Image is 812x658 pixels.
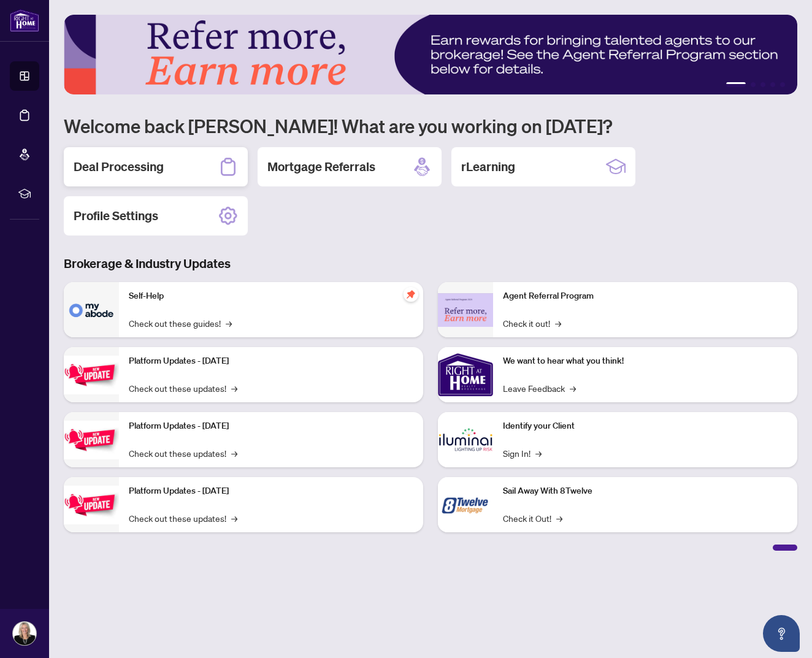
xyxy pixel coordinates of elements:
a: Check out these updates!→ [129,381,237,395]
a: Check out these updates!→ [129,511,237,525]
p: Self-Help [129,289,413,303]
h2: rLearning [461,158,515,175]
img: Slide 0 [64,15,797,94]
a: Check out these guides!→ [129,316,232,330]
p: We want to hear what you think! [503,354,787,368]
img: Identify your Client [438,412,493,467]
p: Sail Away With 8Twelve [503,484,787,498]
img: logo [10,9,39,32]
button: 3 [760,82,765,87]
span: → [231,381,237,395]
span: → [535,446,542,460]
img: Platform Updates - June 23, 2025 [64,486,119,524]
h2: Deal Processing [74,158,164,175]
h1: Welcome back [PERSON_NAME]! What are you working on [DATE]? [64,114,797,137]
button: Open asap [763,615,800,652]
button: 4 [770,82,775,87]
span: → [555,316,561,330]
p: Identify your Client [503,419,787,433]
a: Leave Feedback→ [503,381,576,395]
h3: Brokerage & Industry Updates [64,255,797,272]
img: Self-Help [64,282,119,337]
a: Check out these updates!→ [129,446,237,460]
img: Sail Away With 8Twelve [438,477,493,532]
img: Profile Icon [13,622,36,645]
span: → [231,511,237,525]
span: → [231,446,237,460]
a: Sign In!→ [503,446,542,460]
span: → [556,511,562,525]
button: 2 [751,82,756,87]
span: pushpin [404,287,418,302]
img: We want to hear what you think! [438,347,493,402]
p: Platform Updates - [DATE] [129,354,413,368]
p: Platform Updates - [DATE] [129,419,413,433]
span: → [570,381,576,395]
span: → [226,316,232,330]
p: Agent Referral Program [503,289,787,303]
button: 5 [780,82,785,87]
img: Agent Referral Program [438,293,493,327]
h2: Mortgage Referrals [267,158,375,175]
img: Platform Updates - July 21, 2025 [64,356,119,394]
h2: Profile Settings [74,207,158,224]
a: Check it out!→ [503,316,561,330]
img: Platform Updates - July 8, 2025 [64,421,119,459]
button: 1 [726,82,746,87]
p: Platform Updates - [DATE] [129,484,413,498]
a: Check it Out!→ [503,511,562,525]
